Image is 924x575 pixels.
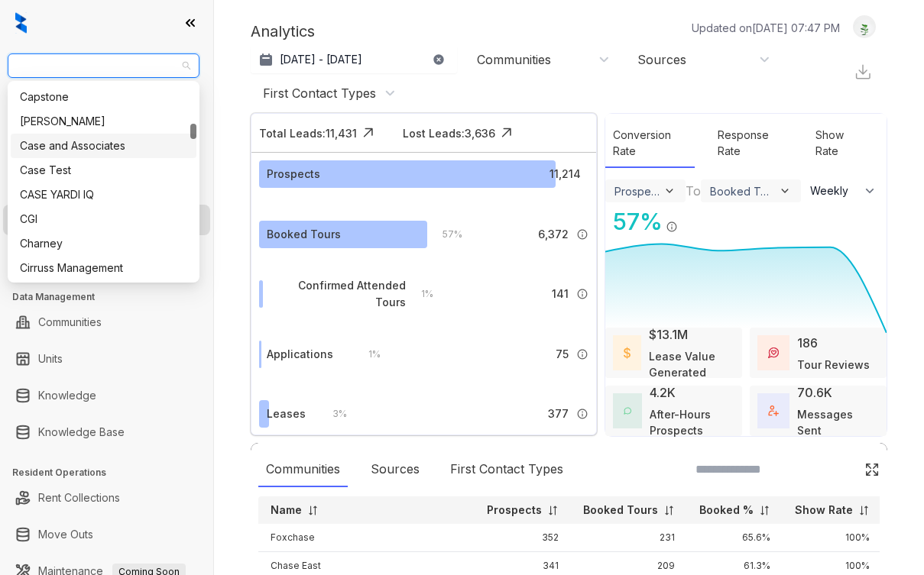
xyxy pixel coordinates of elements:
[20,137,187,154] div: Case and Associates
[267,277,406,311] div: Confirmed Attended Tours
[487,502,542,518] p: Prospects
[267,166,320,183] div: Prospects
[678,207,701,230] img: Click Icon
[624,347,631,359] img: LeaseValue
[427,226,462,243] div: 57 %
[271,502,302,518] p: Name
[11,134,196,158] div: Case and Associates
[20,186,187,203] div: CASE YARDI IQ
[11,183,196,207] div: CASE YARDI IQ
[710,185,775,198] div: Booked Tours
[477,51,551,68] div: Communities
[686,182,701,200] div: To
[576,288,588,300] img: Info
[20,113,187,130] div: [PERSON_NAME]
[624,407,631,415] img: AfterHoursConversations
[3,417,210,447] li: Knowledge Base
[11,256,196,280] div: Cirruss Management
[15,12,27,34] img: logo
[858,505,870,516] img: sorting
[495,121,518,144] img: Click Icon
[854,63,872,81] img: Download
[854,19,875,35] img: UserAvatar
[649,325,688,344] div: $13.1M
[832,463,845,476] img: SearchIcon
[556,346,569,363] span: 75
[307,505,319,516] img: sorting
[864,462,880,477] img: Click Icon
[797,406,879,438] div: Messages Sent
[353,346,381,363] div: 1 %
[38,519,93,550] a: Move Outs
[3,344,210,374] li: Units
[317,405,347,422] div: 3 %
[267,346,333,363] div: Applications
[263,85,376,102] div: First Contact Types
[443,452,571,487] div: First Contact Types
[3,241,210,272] li: Collections
[38,483,120,513] a: Rent Collections
[3,102,210,133] li: Leads
[666,221,678,233] img: Info
[571,524,687,552] td: 231
[808,119,871,168] div: Show Rate
[576,408,588,420] img: Info
[548,405,569,422] span: 377
[797,383,832,402] div: 70.6K
[692,20,840,36] p: Updated on [DATE] 07:47 PM
[258,524,475,552] td: Foxchase
[3,139,210,170] li: Calendar
[3,307,210,338] li: Communities
[778,184,792,198] img: ViewFilterArrow
[699,502,754,518] p: Booked %
[768,347,779,358] img: TourReviews
[810,183,857,199] span: Weekly
[768,405,779,416] img: TotalFum
[12,290,213,304] h3: Data Management
[11,158,196,183] div: Case Test
[795,502,853,518] p: Show Rate
[38,344,63,374] a: Units
[11,85,196,109] div: Capstone
[687,524,783,552] td: 65.6%
[649,348,734,380] div: Lease Value Generated
[663,505,675,516] img: sorting
[576,228,588,241] img: Info
[552,286,569,302] span: 141
[259,125,357,141] div: Total Leads: 11,431
[38,417,125,447] a: Knowledge Base
[801,177,887,205] button: Weekly
[3,380,210,411] li: Knowledge
[605,119,695,168] div: Conversion Rate
[538,226,569,243] span: 6,372
[357,121,380,144] img: Click Icon
[797,357,870,373] div: Tour Reviews
[650,406,734,438] div: After-Hours Prospects
[710,119,793,168] div: Response Rate
[614,185,660,198] div: Prospects
[663,184,676,198] img: ViewFilterArrow
[783,524,882,552] td: 100%
[475,524,571,552] td: 352
[251,20,315,43] p: Analytics
[11,207,196,231] div: CGI
[403,125,495,141] div: Lost Leads: 3,636
[20,211,187,228] div: CGI
[20,235,187,252] div: Charney
[363,452,427,487] div: Sources
[3,205,210,235] li: Leasing
[576,348,588,360] img: Info
[759,505,770,516] img: sorting
[605,205,663,239] div: 57 %
[20,89,187,105] div: Capstone
[20,260,187,276] div: Cirruss Management
[583,502,658,518] p: Booked Tours
[3,483,210,513] li: Rent Collections
[38,380,96,411] a: Knowledge
[547,505,559,516] img: sorting
[637,51,686,68] div: Sources
[11,231,196,256] div: Charney
[17,54,190,77] span: Air Communities
[258,452,348,487] div: Communities
[20,162,187,179] div: Case Test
